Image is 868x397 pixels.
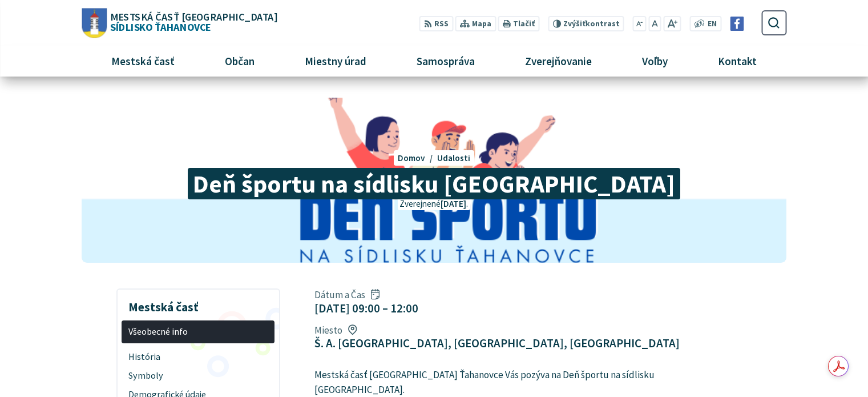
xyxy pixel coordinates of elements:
[300,46,370,77] span: Miestny úrad
[314,324,680,336] span: Miesto
[455,16,496,31] a: Mapa
[314,336,680,350] figcaption: Š. A. [GEOGRAPHIC_DATA], [GEOGRAPHIC_DATA], [GEOGRAPHIC_DATA]
[504,46,613,77] a: Zverejňovanie
[398,198,470,211] p: Zverejnené .
[419,16,453,31] a: RSS
[621,46,689,77] a: Voľby
[82,8,107,38] img: Prejsť na domovskú stránku
[398,153,425,163] span: Domov
[398,153,437,163] a: Domov
[714,46,761,77] span: Kontakt
[434,18,449,30] span: RSS
[128,348,268,367] span: História
[730,17,744,31] img: Prejsť na Facebook stránku
[441,198,466,209] span: [DATE]
[648,16,661,31] button: Nastaviť pôvodnú veľkosť písma
[708,18,717,30] span: EN
[697,46,778,77] a: Kontakt
[128,367,268,386] span: Symboly
[513,19,535,29] span: Tlačiť
[110,11,277,22] span: Mestská časť [GEOGRAPHIC_DATA]
[107,46,179,77] span: Mestská časť
[563,19,586,29] span: Zvýšiť
[705,18,720,30] a: EN
[284,46,387,77] a: Miestny úrad
[220,46,259,77] span: Občan
[122,348,274,367] a: História
[188,168,680,199] span: Deň športu na sídlisku [GEOGRAPHIC_DATA]
[107,11,277,32] span: Sídlisko Ťahanovce
[82,8,277,38] a: Logo Sídlisko Ťahanovce, prejsť na domovskú stránku.
[314,288,418,301] span: Dátum a Čas
[122,292,274,316] h3: Mestská časť
[412,46,479,77] span: Samospráva
[437,153,470,163] a: Udalosti
[314,301,418,315] figcaption: [DATE] 09:00 – 12:00
[638,46,672,77] span: Voľby
[90,46,195,77] a: Mestská časť
[122,367,274,386] a: Symboly
[472,18,491,30] span: Mapa
[663,16,681,31] button: Zväčšiť veľkosť písma
[396,46,496,77] a: Samospráva
[521,46,596,77] span: Zverejňovanie
[122,320,274,344] a: Všeobecné info
[563,19,620,29] span: kontrast
[314,368,700,397] p: Mestská časť [GEOGRAPHIC_DATA] Ťahanovce Vás pozýva na Deň športu na sídlisku [GEOGRAPHIC_DATA].
[498,16,539,31] button: Tlačiť
[548,16,624,31] button: Zvýšiťkontrast
[633,16,647,31] button: Zmenšiť veľkosť písma
[204,46,275,77] a: Občan
[128,322,268,341] span: Všeobecné info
